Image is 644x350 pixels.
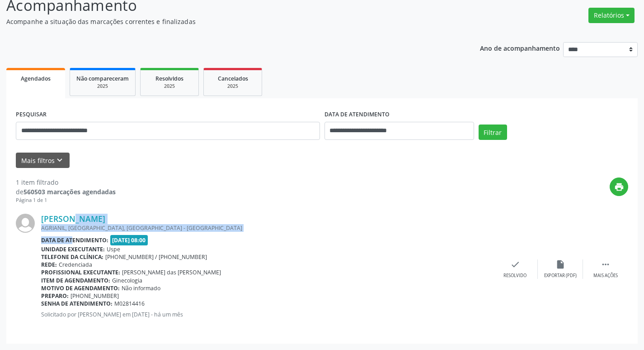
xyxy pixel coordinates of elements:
div: Resolvido [503,273,526,279]
div: Mais ações [593,273,618,279]
i: print [614,182,624,192]
i: keyboard_arrow_down [55,155,65,165]
div: 2025 [210,83,255,90]
div: de [16,187,116,197]
a: [PERSON_NAME] [41,214,105,224]
div: 1 item filtrado [16,177,116,187]
b: Profissional executante: [41,268,120,276]
span: Não compareceram [76,75,129,82]
button: print [610,177,628,196]
b: Data de atendimento: [41,236,108,244]
div: 2025 [76,83,129,90]
span: Credenciada [59,261,92,268]
i:  [601,259,611,269]
strong: 560503 marcações agendadas [24,187,116,196]
span: Não informado [122,284,160,292]
div: Exportar (PDF) [544,273,577,279]
button: Mais filtroskeyboard_arrow_down [16,153,70,168]
span: [PERSON_NAME] das [PERSON_NAME] [122,268,221,276]
label: DATA DE ATENDIMENTO [324,108,390,122]
div: AGRIANIL, [GEOGRAPHIC_DATA], [GEOGRAPHIC_DATA] - [GEOGRAPHIC_DATA] [41,224,493,232]
span: Uspe [107,245,120,253]
i: check [510,259,520,269]
p: Acompanhe a situação das marcações correntes e finalizadas [6,17,448,26]
b: Preparo: [41,292,69,300]
b: Rede: [41,261,57,268]
button: Filtrar [479,125,507,140]
b: Telefone da clínica: [41,253,103,261]
b: Senha de atendimento: [41,300,113,307]
span: Agendados [21,75,51,82]
p: Ano de acompanhamento [480,42,560,53]
i: insert_drive_file [555,259,565,269]
span: [PHONE_NUMBER] / [PHONE_NUMBER] [105,253,207,261]
span: [PHONE_NUMBER] [71,292,119,300]
div: Página 1 de 1 [16,197,116,204]
img: img [16,214,35,233]
b: Item de agendamento: [41,277,110,284]
span: [DATE] 08:00 [110,235,148,245]
b: Motivo de agendamento: [41,284,120,292]
button: Relatórios [588,8,635,23]
label: PESQUISAR [16,108,47,122]
div: 2025 [147,83,192,90]
p: Solicitado por [PERSON_NAME] em [DATE] - há um mês [41,311,493,318]
span: Resolvidos [155,75,183,82]
span: Ginecologia [112,277,142,284]
span: Cancelados [218,75,248,82]
span: M02814416 [114,300,145,307]
b: Unidade executante: [41,245,105,253]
